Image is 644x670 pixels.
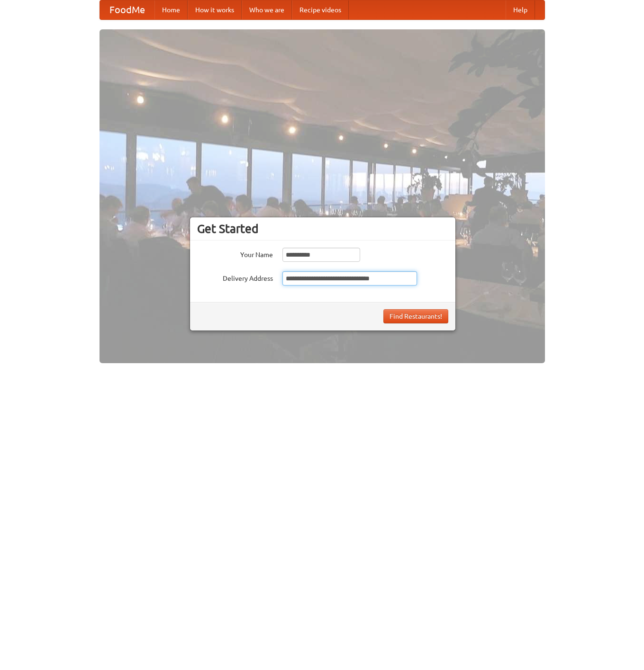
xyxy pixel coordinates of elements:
a: How it works [188,0,242,19]
h3: Get Started [197,222,448,236]
label: Delivery Address [197,271,273,283]
a: Who we are [242,0,292,19]
a: FoodMe [100,0,154,19]
a: Help [506,0,535,19]
button: Find Restaurants! [383,309,448,323]
a: Home [154,0,188,19]
a: Recipe videos [292,0,349,19]
label: Your Name [197,248,273,259]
